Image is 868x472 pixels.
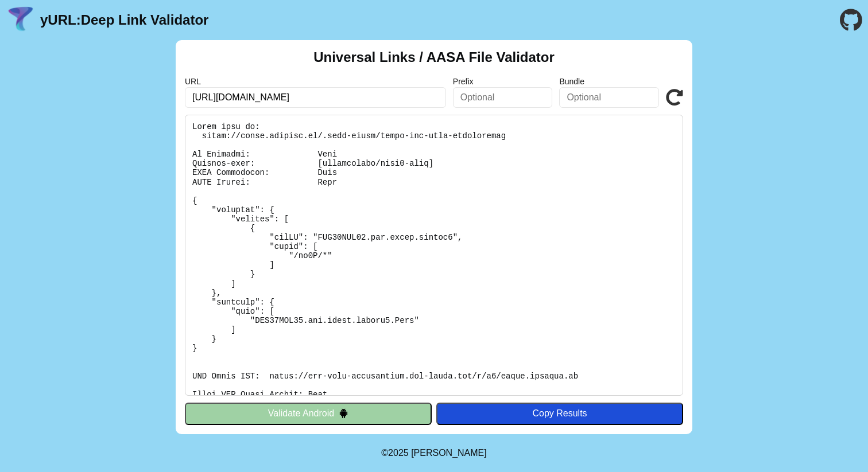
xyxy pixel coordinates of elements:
[559,87,659,108] input: Optional
[453,87,553,108] input: Optional
[6,5,36,35] img: yURL Logo
[185,115,683,396] pre: Lorem ipsu do: sitam://conse.adipisc.el/.sedd-eiusm/tempo-inc-utla-etdoloremag Al Enimadmi: Veni ...
[559,77,659,86] label: Bundle
[411,448,487,458] a: Michael Ibragimchayev's Personal Site
[40,12,208,28] a: yURL:Deep Link Validator
[381,434,486,472] footer: ©
[388,448,409,458] span: 2025
[339,408,348,418] img: droidIcon.svg
[436,403,683,424] button: Copy Results
[313,49,555,65] h2: Universal Links / AASA File Validator
[185,77,446,86] label: URL
[185,87,446,108] input: Required
[442,408,677,419] div: Copy Results
[185,403,432,424] button: Validate Android
[453,77,553,86] label: Prefix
